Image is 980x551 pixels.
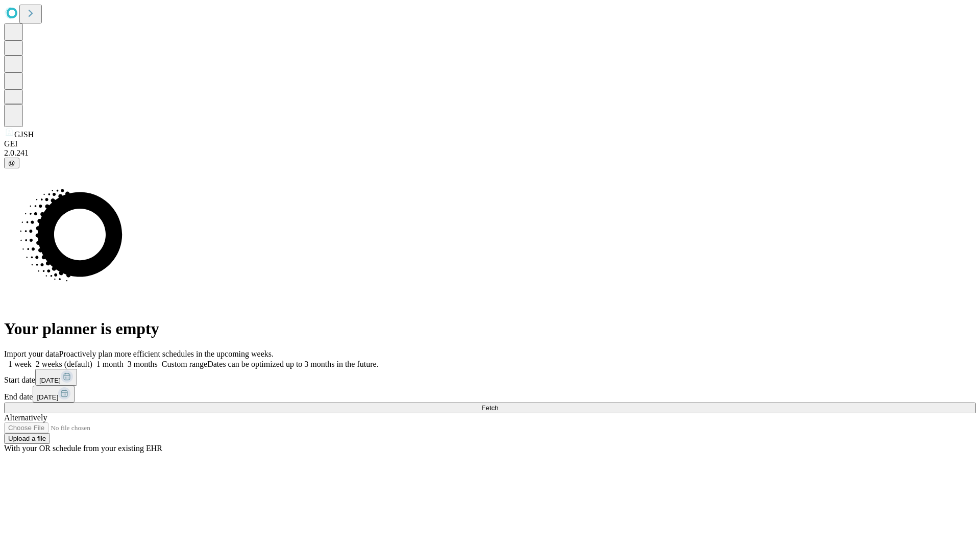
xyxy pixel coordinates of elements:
span: Custom range [162,360,207,368]
span: @ [8,159,15,167]
span: Fetch [481,404,498,412]
span: Alternatively [4,413,47,422]
button: [DATE] [33,386,75,403]
span: 1 month [96,360,124,368]
div: 2.0.241 [4,148,976,158]
button: [DATE] [35,369,77,386]
span: [DATE] [37,393,58,401]
span: 3 months [128,360,158,368]
span: With your OR schedule from your existing EHR [4,444,162,453]
span: 1 week [8,360,32,368]
div: GEI [4,139,976,148]
span: GJSH [14,130,34,139]
span: Proactively plan more efficient schedules in the upcoming weeks. [59,349,274,358]
div: End date [4,386,976,403]
div: Start date [4,369,976,386]
span: [DATE] [39,377,61,384]
button: Fetch [4,403,976,413]
h1: Your planner is empty [4,319,976,338]
span: Dates can be optimized up to 3 months in the future. [207,360,378,368]
span: Import your data [4,349,59,358]
span: 2 weeks (default) [36,360,92,368]
button: Upload a file [4,433,50,444]
button: @ [4,158,19,168]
